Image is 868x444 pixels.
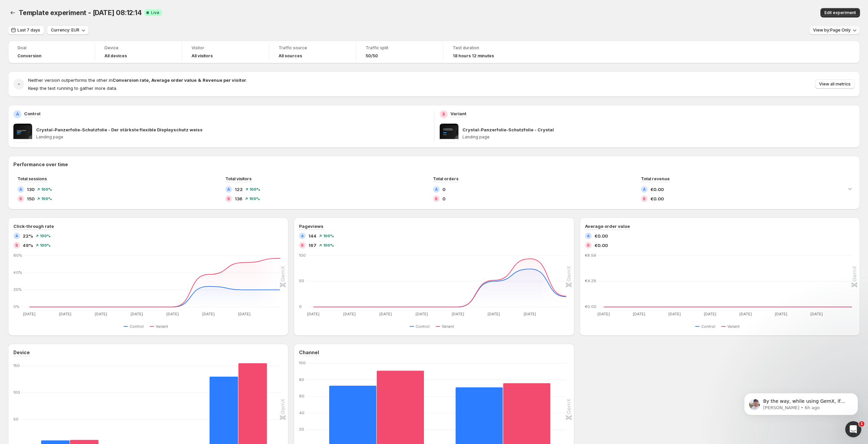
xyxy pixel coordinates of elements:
h4: All visitors [192,53,213,59]
h2: - [18,81,20,87]
span: 18 hours 12 minutes [453,53,494,59]
span: 144 [308,233,316,239]
span: Total visitors [225,176,251,181]
h2: Performance over time [13,161,855,168]
text: [DATE] [739,312,752,316]
span: 100 % [40,243,51,247]
h2: A [227,187,230,191]
text: [DATE] [633,312,645,316]
span: Keep the test running to gather more data. [28,85,117,91]
button: Control [695,322,718,330]
text: 40% [13,270,22,275]
img: Crystal-Panzerfolie-Schutzfolie - Crystal [440,124,458,142]
text: €8.59 [585,253,596,258]
text: 50 [13,417,18,422]
span: View all metrics [819,81,851,87]
span: 1 [859,421,864,427]
span: Conversion [17,53,42,59]
text: 20 [299,427,304,432]
button: Variant [721,322,742,330]
text: 100 [13,390,20,395]
text: [DATE] [59,312,72,316]
span: 100 % [249,187,260,191]
span: Visitor [192,45,260,51]
span: 100 % [323,243,334,247]
span: 136 [235,195,242,202]
h3: Average order value [585,223,630,230]
span: Total revenue [641,176,670,181]
span: €0.00 [594,233,608,239]
iframe: Intercom notifications message [734,379,868,426]
text: 20% [13,287,22,292]
strong: Conversion rate [113,77,149,83]
p: Landing page [36,134,429,140]
text: [DATE] [379,312,392,316]
text: 150 [13,363,20,368]
h2: A [643,187,646,191]
span: €0.00 [650,186,664,193]
text: [DATE] [167,312,179,316]
span: Traffic split [366,45,434,51]
strong: , [149,77,150,83]
h2: B [442,112,445,117]
text: 60 [299,394,304,398]
h2: B [301,243,304,247]
h2: B [587,243,590,247]
text: [DATE] [307,312,320,316]
span: 100 % [323,234,334,238]
text: [DATE] [343,312,356,316]
text: €4.29 [585,278,596,283]
span: Traffic source [279,45,347,51]
h2: B [227,197,230,201]
text: 80 [299,377,304,382]
span: Edit experiment [824,10,856,15]
a: DeviceAll devices [104,45,172,59]
img: Crystal-Panzerfolie-Schutzfolie - Der stärkste flexible Displayschutz weiss [13,124,32,142]
h2: A [19,187,22,191]
a: VisitorAll visitors [192,45,260,59]
h3: Pageviews [299,223,323,230]
strong: Average order value [151,77,197,83]
strong: & [198,77,201,83]
span: Total orders [433,176,458,181]
iframe: Intercom live chat [845,421,861,437]
span: Device [104,45,172,51]
button: Edit experiment [820,8,860,17]
text: [DATE] [416,312,428,316]
p: Variant [450,110,466,117]
span: Variant [727,324,740,329]
text: 50 [299,278,304,283]
span: Currency: EUR [51,27,79,33]
button: Currency: EUR [47,25,89,35]
p: Crystal-Panzerfolie-Schutzfolie - Der stärkste flexible Displayschutz weiss [36,126,203,133]
text: [DATE] [775,312,787,316]
button: Control [410,322,432,330]
span: Variant [442,324,454,329]
span: 0 [442,195,445,202]
h3: Channel [299,349,319,356]
button: Expand chart [845,184,855,193]
text: 60% [13,253,22,258]
span: 50/50 [366,53,378,59]
h2: B [19,197,22,201]
a: Traffic split50/50 [366,45,434,59]
span: 167 [308,242,316,249]
p: Crystal-Panzerfolie-Schutzfolie - Crystal [462,126,554,133]
text: [DATE] [95,312,107,316]
button: Variant [150,322,171,330]
text: [DATE] [488,312,500,316]
span: €0.00 [594,242,608,249]
strong: Revenue per visitor [203,77,246,83]
text: [DATE] [524,312,536,316]
span: Goal [17,45,85,51]
h2: A [587,234,590,238]
h2: A [435,187,438,191]
text: [DATE] [203,312,215,316]
p: Control [24,110,41,117]
a: Test duration18 hours 12 minutes [453,45,521,59]
text: 0 [299,304,302,309]
text: [DATE] [704,312,716,316]
span: Variant [156,324,168,329]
